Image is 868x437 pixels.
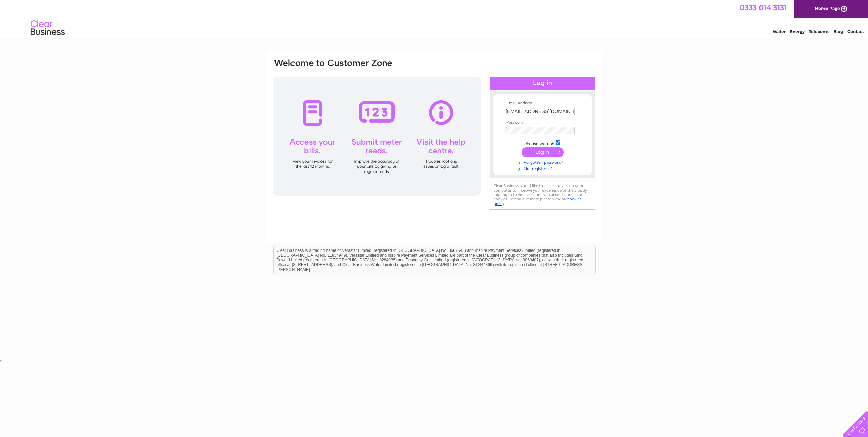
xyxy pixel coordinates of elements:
div: Clear Business is a trading name of Verastar Limited (registered in [GEOGRAPHIC_DATA] No. 3667643... [274,4,595,33]
div: Clear Business would like to place cookies on your computer to improve your experience of the sit... [490,180,595,210]
a: Blog [833,29,843,34]
a: Water [773,29,786,34]
a: Contact [847,29,864,34]
input: Submit [522,147,564,157]
img: logo.png [30,18,65,38]
a: Energy [790,29,805,34]
a: Not registered? [505,165,582,172]
a: Forgotten password? [505,159,582,165]
th: Email Address: [503,101,582,106]
a: 0333 014 3131 [740,3,787,12]
td: Remember me? [503,139,582,146]
th: Password: [503,120,582,125]
a: Telecoms [809,29,829,34]
a: cookies policy [494,197,581,206]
